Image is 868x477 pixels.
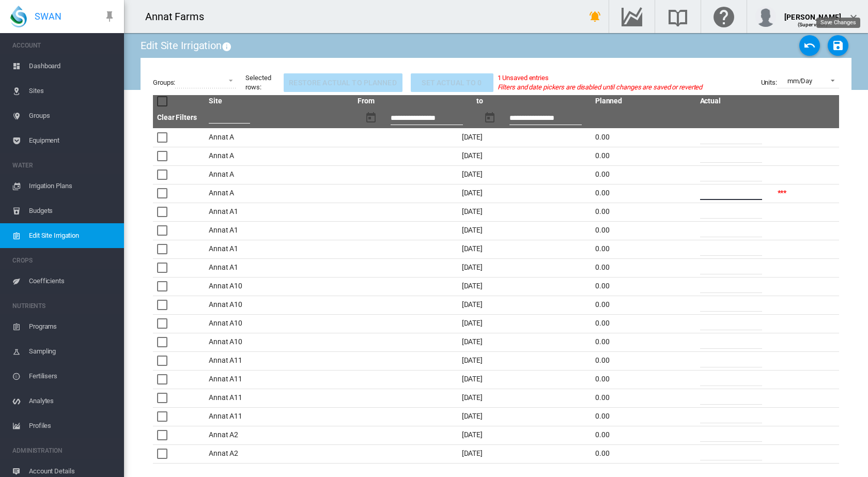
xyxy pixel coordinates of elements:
[29,79,116,103] span: Sites
[205,314,353,333] td: Annat A10
[595,170,692,180] div: 0.00
[832,39,844,52] md-icon: icon-content-save
[145,9,213,24] div: Annat Farms
[361,107,381,128] button: md-calendar
[755,6,776,27] img: profile.jpg
[595,411,692,422] div: 0.00
[353,165,591,184] td: [DATE]
[29,314,116,339] span: Programs
[498,73,703,83] div: 1 Unsaved entries
[803,39,816,52] md-icon: icon-undo
[12,37,116,54] span: ACCOUNT
[205,407,353,426] td: Annat A11
[205,147,353,165] td: Annat A
[595,151,692,161] div: 0.00
[595,225,692,236] div: 0.00
[761,78,777,87] label: Units:
[479,107,500,128] button: md-calendar
[205,240,353,258] td: Annat A1
[29,413,116,438] span: Profiles
[29,389,116,413] span: Analytes
[498,83,703,92] div: Filters and date pickers are disabled until changes are saved or reverted
[103,10,116,23] md-icon: icon-pin
[591,95,696,107] th: Planned
[205,351,353,370] td: Annat A11
[595,244,692,254] div: 0.00
[619,10,644,23] md-icon: Go to the Data Hub
[595,263,692,273] div: 0.00
[816,18,860,28] md-tooltip: Save Changes
[595,318,692,329] div: 0.00
[141,38,234,53] div: Edit Site Irrigation
[10,6,27,27] img: SWAN-Landscape-Logo-Colour-drop.png
[595,430,692,440] div: 0.00
[353,389,591,407] td: [DATE]
[205,389,353,407] td: Annat A11
[353,128,591,147] td: [DATE]
[205,258,353,277] td: Annat A1
[353,351,591,370] td: [DATE]
[205,444,353,463] td: Annat A2
[784,8,841,18] div: [PERSON_NAME]
[353,277,591,296] td: [DATE]
[353,296,591,314] td: [DATE]
[205,426,353,444] td: Annat A2
[29,103,116,128] span: Groups
[847,10,860,23] md-icon: icon-chevron-down
[29,223,116,248] span: Edit Site Irrigation
[696,95,773,107] th: Actual
[205,221,353,240] td: Annat A1
[353,407,591,426] td: [DATE]
[353,95,472,107] th: From
[29,128,116,153] span: Equipment
[29,339,116,364] span: Sampling
[205,165,353,184] td: Annat A
[12,252,116,269] span: CROPS
[595,207,692,217] div: 0.00
[245,73,271,92] div: Selected rows:
[35,10,61,23] span: SWAN
[205,333,353,351] td: Annat A10
[595,300,692,310] div: 0.00
[222,40,234,53] md-icon: This page allows for manual correction to flow records for sites that are setup for Planned Irrig...
[29,54,116,79] span: Dashboard
[12,442,116,459] span: ADMINISTRATION
[353,147,591,165] td: [DATE]
[353,203,591,221] td: [DATE]
[595,281,692,291] div: 0.00
[595,337,692,347] div: 0.00
[353,240,591,258] td: [DATE]
[595,188,692,198] div: 0.00
[205,95,353,107] th: Site
[29,364,116,389] span: Fertilisers
[411,73,493,92] button: Set actual to 0
[585,6,606,27] button: icon-bell-ring
[472,95,591,107] th: to
[29,269,116,294] span: Coefficients
[29,174,116,198] span: Irrigation Plans
[353,258,591,277] td: [DATE]
[798,22,828,27] span: (Supervisor)
[595,374,692,384] div: 0.00
[12,298,116,314] span: NUTRIENTS
[595,393,692,403] div: 0.00
[353,333,591,351] td: [DATE]
[29,198,116,223] span: Budgets
[665,10,690,23] md-icon: Search the knowledge base
[353,184,591,203] td: [DATE]
[205,203,353,221] td: Annat A1
[205,277,353,296] td: Annat A10
[284,73,402,92] button: Restore actual to planned
[595,356,692,366] div: 0.00
[12,157,116,174] span: WATER
[205,184,353,203] td: Annat A
[595,449,692,459] div: 0.00
[205,370,353,389] td: Annat A11
[711,10,736,23] md-icon: Click here for help
[205,128,353,147] td: Annat A
[595,132,692,143] div: 0.00
[353,314,591,333] td: [DATE]
[799,35,820,56] button: Cancel Changes
[787,77,812,85] div: mm/Day
[589,10,601,23] md-icon: icon-bell-ring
